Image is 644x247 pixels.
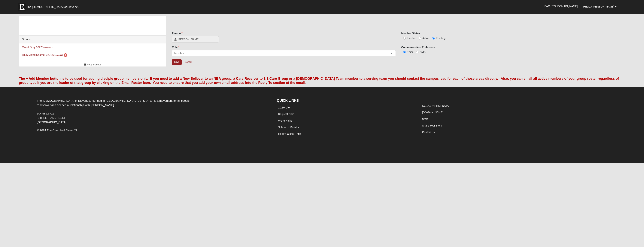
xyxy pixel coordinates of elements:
[64,53,68,57] span: number of pending members
[403,37,406,39] input: Inactive
[19,77,619,85] font: The + Add Member button is to be used for adding disciple group members only. If you need to add ...
[416,51,418,53] input: SMS
[178,37,216,41] span: [PERSON_NAME]
[19,63,166,67] a: Group Signups
[182,59,194,65] a: Cancel
[401,45,436,49] label: Communication Preference
[422,131,435,134] a: Contact us
[277,99,415,103] h4: QUICK LINKS
[37,120,66,124] span: [GEOGRAPHIC_DATA]
[432,37,435,39] input: Pending
[542,2,581,11] a: Back to [DOMAIN_NAME]
[172,31,183,35] label: Person
[401,31,420,35] label: Member Status
[37,129,77,132] span: © 2024 The Church of Eleven22
[278,113,294,116] a: Request Care
[583,5,614,8] span: Hello [PERSON_NAME]
[407,51,414,54] span: Email
[278,132,301,135] a: Hope's Closet Thrift
[22,46,53,49] a: Mixed Gray 32225(Member )
[422,37,430,40] span: Active
[422,117,428,120] a: Store
[403,51,406,53] input: Email
[420,51,425,54] span: SMS
[422,111,443,114] a: [DOMAIN_NAME]
[43,46,52,48] small: (Member )
[422,124,442,127] a: Share Your Story
[34,99,194,124] div: The [DEMOGRAPHIC_DATA] of Eleven22, founded in [GEOGRAPHIC_DATA], [US_STATE], is a movement for a...
[18,3,26,11] img: Eleven22 logo
[16,1,91,11] a: The [DEMOGRAPHIC_DATA] of Eleven22
[172,59,182,65] input: Alt+s
[407,37,416,40] span: Inactive
[422,104,449,107] a: [GEOGRAPHIC_DATA]
[19,36,166,43] div: Groups
[278,119,292,122] a: We're Hiring
[172,45,179,49] label: Role
[419,37,421,39] input: Active
[26,5,79,9] span: The [DEMOGRAPHIC_DATA] of Eleven22
[580,2,619,11] a: Hello [PERSON_NAME]
[22,53,68,56] a: 1825 Mixed Shamet 32216(Leader) 1
[53,54,63,56] small: (Leader )
[436,37,445,40] span: Pending
[278,106,290,109] a: 10:10 Life
[278,126,299,129] a: School of Ministry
